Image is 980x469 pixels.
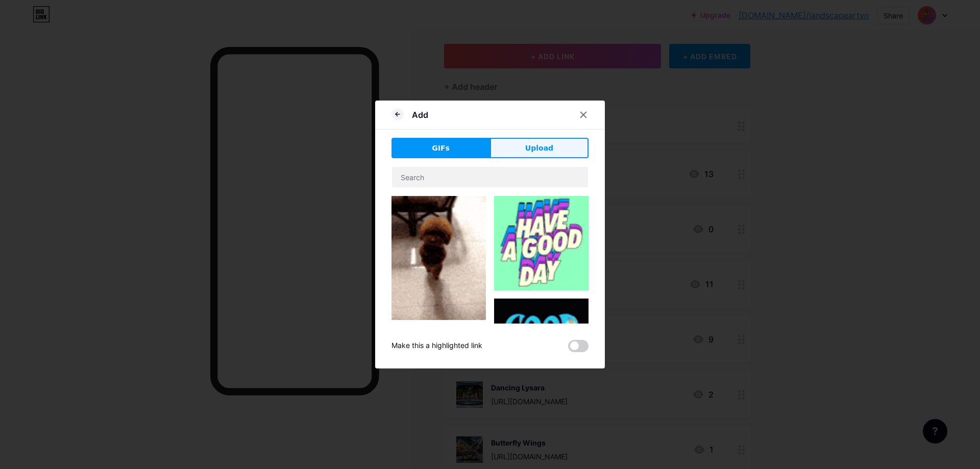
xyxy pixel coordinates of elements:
input: Search [392,167,588,187]
img: Gihpy [494,299,589,393]
span: GIFs [432,143,450,154]
button: GIFs [391,138,490,158]
img: Gihpy [391,196,486,320]
span: Upload [525,143,553,154]
div: Add [412,109,428,121]
button: Upload [490,138,589,158]
img: Gihpy [494,196,589,290]
div: Make this a highlighted link [391,340,482,352]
